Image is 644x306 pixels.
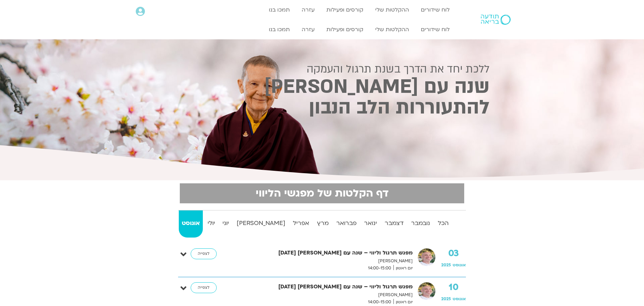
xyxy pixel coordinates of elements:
[314,218,331,228] strong: מרץ
[323,23,367,36] a: קורסים ופעילות
[154,99,490,117] h2: להתעוררות הלב הנבון
[179,218,203,228] strong: אוגוסט
[366,265,393,272] span: 14:00-15:00
[361,210,380,238] a: ינואר
[298,3,318,16] a: עזרה
[179,210,203,238] a: אוגוסט
[290,210,312,238] a: אפריל
[382,218,407,228] strong: דצמבר
[435,210,452,238] a: הכל
[441,282,466,292] strong: 10
[298,23,318,36] a: עזרה
[435,218,452,228] strong: הכל
[393,299,413,306] span: יום ראשון
[366,299,393,306] span: 14:00-15:00
[441,262,451,268] span: 2025
[233,218,288,228] strong: [PERSON_NAME]
[265,3,293,16] a: תמכו בנו
[408,210,433,238] a: נובמבר
[265,23,293,36] a: תמכו בנו
[393,265,413,272] span: יום ראשון
[382,210,407,238] a: דצמבר
[191,282,217,293] a: לצפייה
[191,248,217,259] a: לצפייה
[235,248,413,258] strong: מפגש תרגול וליווי – שנה עם [PERSON_NAME] [DATE]
[441,296,451,302] span: 2025
[235,291,413,299] p: [PERSON_NAME]
[417,23,453,36] a: לוח שידורים
[314,210,331,238] a: מרץ
[361,218,380,228] strong: ינואר
[204,218,218,228] strong: יולי
[453,262,466,268] span: אוגוסט
[372,3,412,16] a: ההקלטות שלי
[219,218,232,228] strong: יוני
[441,248,466,259] strong: 03
[235,258,413,265] p: [PERSON_NAME]
[219,210,232,238] a: יוני
[333,210,360,238] a: פברואר
[333,218,360,228] strong: פברואר
[154,78,490,96] h2: שנה עם [PERSON_NAME]
[323,3,367,16] a: קורסים ופעילות
[204,210,218,238] a: יולי
[372,23,412,36] a: ההקלטות שלי
[408,218,433,228] strong: נובמבר
[184,187,460,199] h2: דף הקלטות של מפגשי הליווי
[290,218,312,228] strong: אפריל
[481,15,511,25] img: תודעה בריאה
[235,282,413,291] strong: מפגש תרגול וליווי – שנה עם [PERSON_NAME] [DATE]
[453,296,466,302] span: אוגוסט
[154,63,490,75] h2: ללכת יחד את הדרך בשנת תרגול והעמקה
[417,3,453,16] a: לוח שידורים
[233,210,288,238] a: [PERSON_NAME]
